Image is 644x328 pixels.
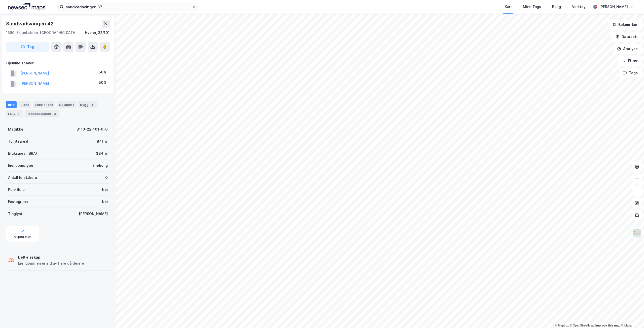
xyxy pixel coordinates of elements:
[14,235,31,239] div: Miljøstatus
[6,42,49,52] button: Tag
[102,187,108,193] div: Nei
[99,69,106,75] div: 50%
[6,60,110,66] div: Hjemmelshaver
[33,101,55,108] div: Leietakere
[619,304,644,328] iframe: Chat Widget
[96,150,108,156] div: 384 ㎡
[99,79,106,86] div: 50%
[8,162,33,169] div: Eiendomstype
[619,304,644,328] div: Kontrollprogram for chat
[595,324,620,327] a: Improve this map
[25,110,59,117] div: Transaksjoner
[64,3,192,11] input: Søk på adresse, matrikkel, gårdeiere, leietakere eller personer
[6,30,77,36] div: 1680, Skjærhalden, [GEOGRAPHIC_DATA]
[613,44,642,54] button: Analyse
[102,199,108,205] div: Nei
[78,101,97,108] div: Bygg
[8,211,22,217] div: Tinglyst
[632,228,642,238] img: Z
[611,32,642,42] button: Datasett
[79,211,108,217] div: [PERSON_NAME]
[8,187,25,193] div: Punktleie
[523,4,541,10] div: Mine Tags
[572,4,586,10] div: Verktøy
[57,101,76,108] div: Datasett
[90,102,95,107] div: 1
[18,260,84,266] div: Eiendommen er eid av flere gårdeiere
[6,20,55,28] div: Sandvadsvingen 42
[8,199,28,205] div: Festegrunn
[552,4,561,10] div: Bolig
[619,68,642,78] button: Tags
[599,4,628,10] div: [PERSON_NAME]
[16,111,21,116] div: 1
[105,175,108,181] div: 0
[18,254,84,260] div: Delt eieskap
[608,20,642,30] button: Bokmerker
[8,126,24,132] div: Matrikkel
[8,150,37,156] div: Bruksareal (BRA)
[6,110,23,117] div: ESG
[570,324,594,327] a: OpenStreetMap
[6,101,17,108] div: Info
[8,3,45,11] img: logo.a4113a55bc3d86da70a041830d287a7e.svg
[97,138,108,144] div: 841 ㎡
[555,324,569,327] a: Mapbox
[77,126,108,132] div: 3110-22-101-0-0
[92,162,108,169] div: Enebolig
[618,56,642,66] button: Filter
[8,138,28,144] div: Tomteareal
[52,111,57,116] div: 2
[85,30,110,36] div: Hvaler, 22/101
[8,175,37,181] div: Antall leietakere
[19,101,31,108] div: Eiere
[505,4,512,10] div: Kart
